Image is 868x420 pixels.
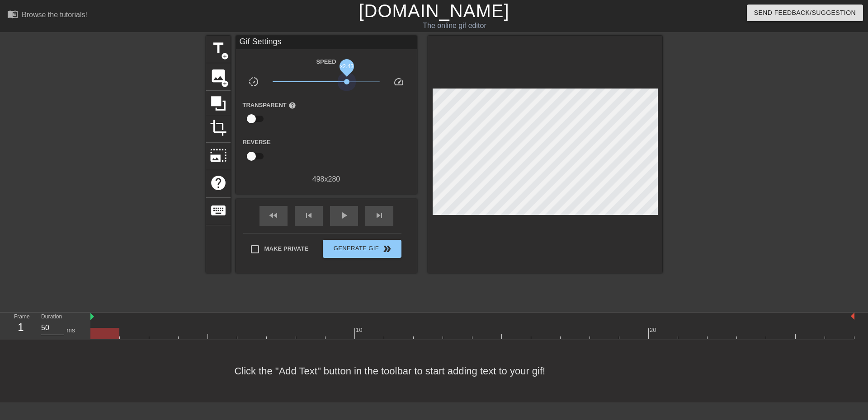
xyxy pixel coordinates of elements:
[41,314,62,320] label: Duration
[374,210,385,221] span: skip_next
[393,76,404,87] span: speed
[14,319,28,336] div: 1
[243,101,296,110] label: Transparent
[851,313,854,320] img: bound-end.png
[221,52,229,60] span: add_circle
[210,174,227,191] span: help
[294,20,615,31] div: The online gif editor
[268,210,279,221] span: fast_rewind
[236,36,417,49] div: Gif Settings
[7,9,18,19] span: menu_book
[303,210,314,221] span: skip_previous
[382,243,392,254] span: double_arrow
[210,40,227,57] span: title
[210,147,227,164] span: photo_size_select_large
[747,5,863,21] button: Send Feedback/Suggestion
[210,119,227,136] span: crop
[359,1,509,21] a: [DOMAIN_NAME]
[7,9,87,23] a: Browse the tutorials!
[221,80,229,88] span: add_circle
[210,202,227,219] span: keyboard
[22,11,87,19] div: Browse the tutorials!
[210,67,227,84] span: image
[7,313,34,339] div: Frame
[323,240,401,258] button: Generate Gif
[264,244,309,253] span: Make Private
[339,210,349,221] span: play_arrow
[356,326,364,335] div: 10
[288,102,296,109] span: help
[754,7,856,19] span: Send Feedback/Suggestion
[66,326,75,335] div: ms
[236,174,417,185] div: 498 x 280
[316,57,336,66] label: Speed
[650,326,658,335] div: 20
[326,243,397,254] span: Generate Gif
[340,63,354,69] span: x2.43
[243,138,271,147] label: Reverse
[248,76,259,87] span: slow_motion_video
